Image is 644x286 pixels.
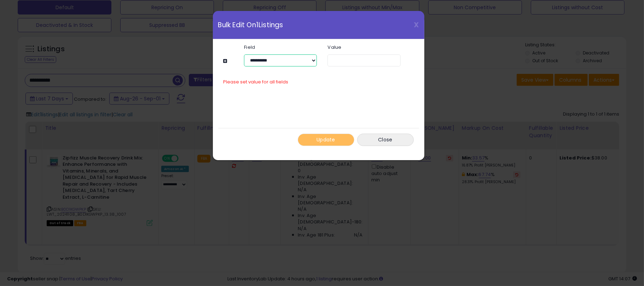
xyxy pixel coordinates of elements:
[218,22,283,28] span: Bulk Edit On 1 Listings
[322,45,406,49] label: Value
[224,78,289,85] span: Please set value for all fields
[239,45,322,49] label: Field
[317,136,335,143] span: Update
[414,20,419,30] span: X
[357,134,414,146] button: Close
